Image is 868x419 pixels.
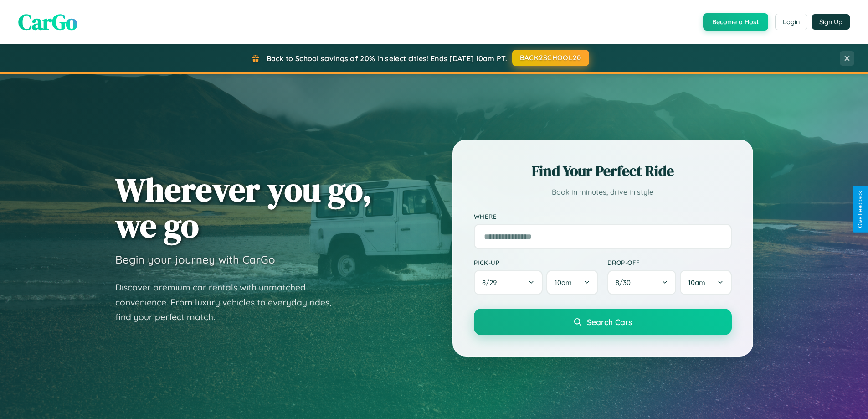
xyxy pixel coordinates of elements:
h2: Find Your Perfect Ride [474,161,732,181]
span: CarGo [18,7,77,37]
button: 8/29 [474,270,543,295]
p: Discover premium car rentals with unmatched convenience. From luxury vehicles to everyday rides, ... [115,280,343,325]
h3: Begin your journey with CarGo [115,253,275,266]
p: Book in minutes, drive in style [474,186,732,199]
button: 8/30 [607,270,677,295]
label: Drop-off [607,259,732,266]
button: 10am [680,270,731,295]
button: Sign Up [812,14,850,30]
label: Pick-up [474,259,598,266]
span: 8 / 29 [482,278,501,287]
button: Search Cars [474,309,732,335]
span: Back to School savings of 20% in select cities! Ends [DATE] 10am PT. [267,54,507,63]
button: 10am [546,270,598,295]
span: 8 / 30 [616,278,635,287]
label: Where [474,212,732,220]
span: 10am [688,278,705,287]
button: Become a Host [703,13,768,31]
div: Give Feedback [857,191,863,228]
span: Search Cars [587,317,632,327]
h1: Wherever you go, we go [115,171,372,243]
span: 10am [555,278,572,287]
button: BACK2SCHOOL20 [512,50,589,66]
button: Login [775,14,807,30]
